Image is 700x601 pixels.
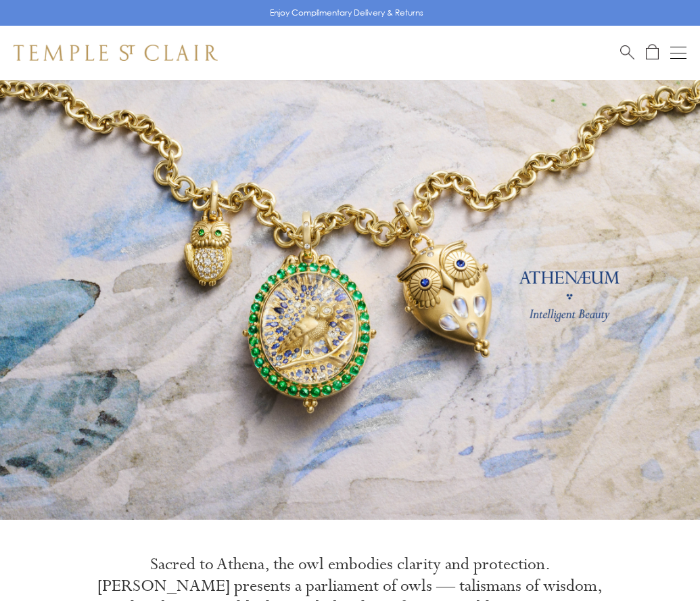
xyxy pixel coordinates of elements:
button: Open navigation [670,45,686,61]
a: Search [620,44,634,61]
a: Open Shopping Bag [646,44,659,61]
p: Enjoy Complimentary Delivery & Returns [270,6,423,20]
img: Temple St. Clair [14,45,218,61]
